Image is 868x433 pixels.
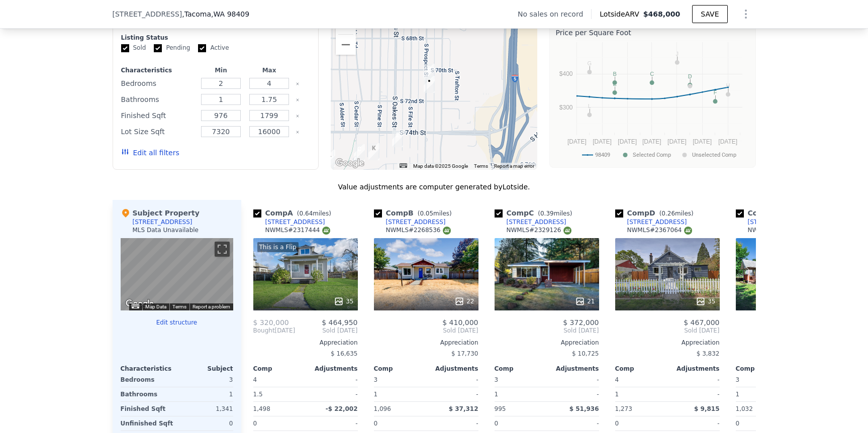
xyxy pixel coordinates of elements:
[575,296,595,306] div: 21
[684,318,719,327] span: $ 467,000
[253,327,275,335] span: Bought
[265,226,330,235] div: NWMLS # 2317444
[474,163,488,169] a: Terms (opens in new tab)
[253,339,358,347] div: Appreciation
[154,44,190,52] label: Pending
[507,218,566,226] div: [STREET_ADDRESS]
[736,387,786,401] div: 1
[296,114,300,118] button: Clear
[549,387,599,401] div: -
[443,227,451,235] img: NWMLS Logo
[113,182,756,192] div: Value adjustments are computer generated by Lotside .
[253,208,335,218] div: Comp A
[540,210,554,217] span: 0.39
[331,350,357,357] span: $ 16,635
[494,163,534,169] a: Report a map error
[736,4,756,24] button: Show Options
[697,350,720,357] span: $ 3,832
[247,66,292,74] div: Max
[449,405,478,412] span: $ 37,312
[386,226,451,235] div: NWMLS # 2268536
[613,81,616,87] text: E
[736,339,840,347] div: Appreciation
[179,387,233,401] div: 1
[549,416,599,430] div: -
[688,73,692,79] text: D
[374,208,456,218] div: Comp B
[615,327,720,335] span: Sold [DATE]
[549,373,599,387] div: -
[121,109,195,123] div: Finished Sqft
[306,365,358,373] div: Adjustments
[451,350,478,357] span: $ 17,730
[374,405,391,412] span: 1,096
[613,71,616,77] text: B
[132,304,139,308] button: Keyboard shortcuts
[692,5,727,23] button: SAVE
[296,82,300,86] button: Clear
[556,26,749,40] div: Price per Square Foot
[588,103,591,109] text: L
[669,387,720,401] div: -
[748,226,813,235] div: NWMLS # 2300197
[334,296,353,306] div: 35
[556,40,749,165] svg: A chart.
[253,318,289,327] span: $ 320,000
[669,416,720,430] div: -
[428,387,478,401] div: -
[308,373,358,387] div: -
[655,210,698,217] span: ( miles)
[374,365,426,373] div: Comp
[495,218,566,226] a: [STREET_ADDRESS]
[615,218,687,226] a: [STREET_ADDRESS]
[600,9,643,19] span: Lotside ARV
[615,405,632,412] span: 1,273
[374,218,446,226] a: [STREET_ADDRESS]
[736,218,852,226] a: [STREET_ADDRESS][PERSON_NAME]
[121,387,175,401] div: Bathrooms
[692,152,736,158] text: Unselected Comp
[694,405,719,412] span: $ 9,815
[182,9,249,19] span: , Tacoma
[354,144,365,161] div: 7441 S Cedar St
[693,138,712,145] text: [DATE]
[414,210,456,217] span: ( miles)
[424,64,435,81] div: 7015 S Prospect St
[179,402,233,416] div: 1,341
[595,152,610,158] text: 98409
[559,70,572,77] text: $400
[736,420,740,427] span: 0
[615,365,667,373] div: Comp
[308,416,358,430] div: -
[326,405,358,412] span: -$ 22,002
[215,242,230,257] button: Toggle fullscreen view
[559,104,572,111] text: $300
[308,387,358,401] div: -
[121,125,195,139] div: Lot Size Sqft
[615,387,665,401] div: 1
[563,318,599,327] span: $ 372,000
[154,44,162,52] input: Pending
[374,387,424,401] div: 1
[748,218,852,226] div: [STREET_ADDRESS][PERSON_NAME]
[615,420,619,427] span: 0
[667,138,687,145] text: [DATE]
[121,402,175,416] div: Finished Sqft
[454,296,474,306] div: 22
[642,138,661,145] text: [DATE]
[713,89,717,95] text: F
[374,339,478,347] div: Appreciation
[333,157,366,170] img: Google
[113,9,182,19] span: [STREET_ADDRESS]
[495,387,545,401] div: 1
[198,44,206,52] input: Active
[534,210,576,217] span: ( miles)
[179,416,233,430] div: 0
[424,76,435,93] div: 7035 S Prospect St
[199,66,243,74] div: Min
[253,365,306,373] div: Comp
[300,210,313,217] span: 0.64
[121,92,195,106] div: Bathrooms
[736,208,817,218] div: Comp E
[257,242,299,252] div: This is a Flip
